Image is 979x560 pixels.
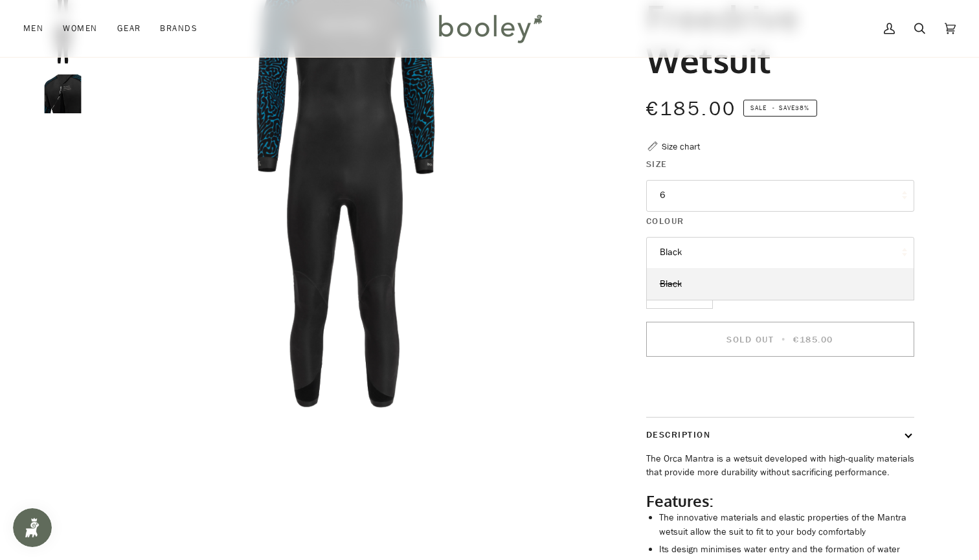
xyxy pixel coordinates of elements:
img: Orca Men's Manta Freedrive Wetsuit - Booley Galway [43,74,82,113]
button: Sold Out • €185.00 [646,322,914,357]
span: Men [23,22,43,35]
a: Black [647,268,914,300]
button: Black [646,237,914,269]
div: Size chart [662,140,700,153]
iframe: Button to open loyalty program pop-up [13,508,52,547]
li: The innovative materials and elastic properties of the Mantra wetsuit allow the suit to fit to yo... [659,511,914,539]
p: The Orca Mantra is a wetsuit developed with high-quality materials that provide more durability w... [646,452,914,480]
button: Description [646,418,914,452]
span: €185.00 [646,96,737,122]
button: 6 [646,180,914,212]
span: Sale [750,103,767,113]
span: Black [660,278,682,290]
a: More payment options [646,390,914,404]
span: 38% [795,103,809,113]
span: Brands [160,22,197,35]
span: Women [63,22,97,35]
img: Booley [433,10,546,47]
li: Its design minimises water entry and the formation of water [659,543,914,557]
span: Size [646,157,668,171]
span: Save [743,100,817,117]
span: Gear [117,22,141,35]
em: • [769,103,779,113]
h2: Features: [646,491,914,511]
span: Sold Out [726,333,774,346]
span: €185.00 [793,333,833,346]
span: • [778,333,790,346]
span: Colour [646,214,684,228]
